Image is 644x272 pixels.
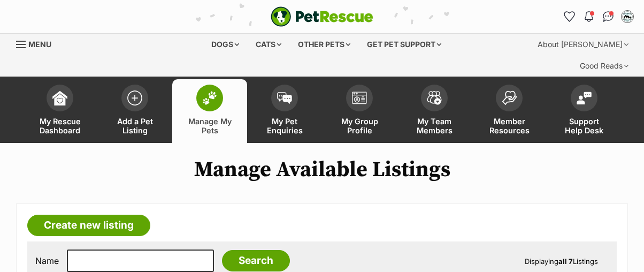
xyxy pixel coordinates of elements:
[530,34,636,55] div: About [PERSON_NAME]
[277,92,292,104] img: pet-enquiries-icon-7e3ad2cf08bfb03b45e93fb7055b45f3efa6380592205ae92323e6603595dc1f.svg
[290,34,358,55] div: Other pets
[271,6,373,27] img: logo-e224e6f780fb5917bec1dbf3a21bbac754714ae5b6737aabdf751b685950b380.svg
[472,79,547,143] a: Member Resources
[560,117,608,135] span: Support Help Desk
[202,91,217,105] img: manage-my-pets-icon-02211641906a0b7f246fdf0571729dbe1e7629f14944591b6c1af311fb30b64b.svg
[127,90,142,105] img: add-pet-listing-icon-0afa8454b4691262ce3f59096e99ab1cd57d4a30225e0717b998d2c9b9846f56.svg
[619,8,636,25] button: My account
[222,250,290,271] input: Search
[577,92,592,104] img: help-desk-icon-fdf02630f3aa405de69fd3d07c3f3aa587a6932b1a1747fa1d2bba05be0121f9.svg
[547,79,622,143] a: Support Help Desk
[28,40,51,49] span: Menu
[580,8,597,25] button: Notifications
[600,8,617,25] a: Conversations
[186,117,234,135] span: Manage My Pets
[561,8,636,25] ul: Account quick links
[585,11,593,22] img: notifications-46538b983faf8c2785f20acdc204bb7945ddae34d4c08c2a6579f10ce5e182be.svg
[359,34,449,55] div: Get pet support
[622,11,633,22] img: Kerry & Linda profile pic
[271,6,373,27] a: PetRescue
[397,79,472,143] a: My Team Members
[204,34,247,55] div: Dogs
[410,117,458,135] span: My Team Members
[248,34,289,55] div: Cats
[502,90,517,105] img: member-resources-icon-8e73f808a243e03378d46382f2149f9095a855e16c252ad45f914b54edf8863c.svg
[52,90,67,105] img: dashboard-icon-eb2f2d2d3e046f16d808141f083e7271f6b2e854fb5c12c21221c1fb7104beca.svg
[485,117,533,135] span: Member Resources
[561,8,578,25] a: Favourites
[111,117,159,135] span: Add a Pet Listing
[16,34,59,53] a: Menu
[36,117,84,135] span: My Rescue Dashboard
[27,215,150,236] a: Create new listing
[247,79,322,143] a: My Pet Enquiries
[572,55,636,77] div: Good Reads
[603,11,614,22] img: chat-41dd97257d64d25036548639549fe6c8038ab92f7586957e7f3b1b290dea8141.svg
[558,257,573,266] strong: all 7
[97,79,172,143] a: Add a Pet Listing
[35,256,59,266] label: Name
[335,117,384,135] span: My Group Profile
[352,92,367,104] img: group-profile-icon-3fa3cf56718a62981997c0bc7e787c4b2cf8bcc04b72c1350f741eb67cf2f40e.svg
[172,79,247,143] a: Manage My Pets
[322,79,397,143] a: My Group Profile
[22,79,97,143] a: My Rescue Dashboard
[260,117,309,135] span: My Pet Enquiries
[525,257,598,266] span: Displaying Listings
[427,91,442,105] img: team-members-icon-5396bd8760b3fe7c0b43da4ab00e1e3bb1a5d9ba89233759b79545d2d3fc5d0d.svg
